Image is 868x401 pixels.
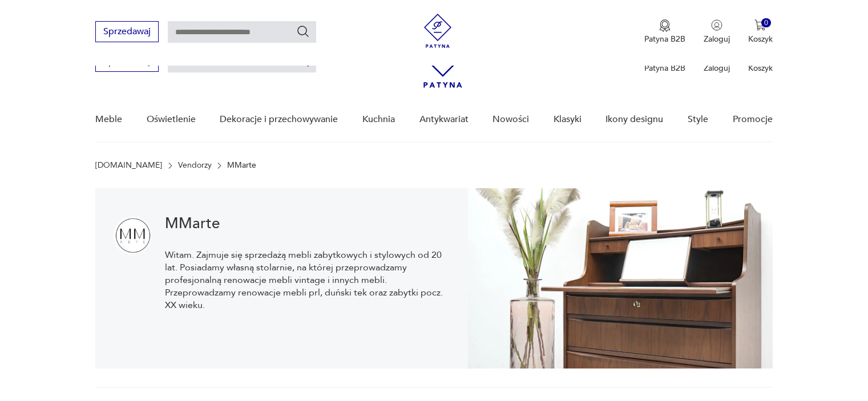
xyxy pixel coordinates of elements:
[644,19,685,44] a: Ikona medaluPatyna B2B
[220,98,338,141] a: Dekoracje i przechowywanie
[704,34,730,44] p: Zaloguj
[178,161,212,170] a: Vendorzy
[421,14,455,48] img: Patyna - sklep z meblami i dekoracjami vintage
[95,98,122,141] a: Meble
[165,217,450,230] h1: MMarte
[704,19,730,44] button: Zaloguj
[419,98,469,141] a: Antykwariat
[165,249,450,311] p: Witam. Zajmuje się sprzedażą mebli zabytkowych i stylowych od 20 lat. Posiadamy własną stolarnie,...
[733,98,773,141] a: Promocje
[659,19,671,32] img: Ikona medalu
[688,98,708,141] a: Style
[468,188,773,368] img: MMarte
[605,98,663,141] a: Ikony designu
[761,18,771,28] div: 0
[644,63,685,74] p: Patyna B2B
[147,98,196,141] a: Oświetlenie
[704,63,730,74] p: Zaloguj
[95,161,162,170] a: [DOMAIN_NAME]
[711,19,722,31] img: Ikonka użytkownika
[644,19,685,44] button: Patyna B2B
[748,63,773,74] p: Koszyk
[95,58,159,66] a: Sprzedawaj
[95,21,159,42] button: Sprzedawaj
[362,98,395,141] a: Kuchnia
[754,19,766,31] img: Ikona koszyka
[296,25,310,38] button: Szukaj
[748,34,773,44] p: Koszyk
[748,19,773,44] button: 0Koszyk
[492,98,529,141] a: Nowości
[644,34,685,44] p: Patyna B2B
[554,98,582,141] a: Klasyki
[227,161,256,170] p: MMarte
[114,217,151,254] img: MMarte
[95,29,159,37] a: Sprzedawaj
